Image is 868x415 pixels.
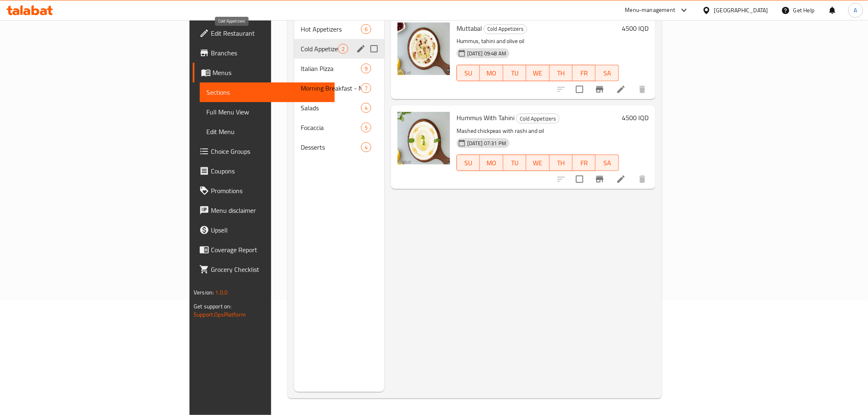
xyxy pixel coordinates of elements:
span: Italian Pizza [301,64,361,73]
button: TH [550,155,573,171]
button: MO [480,65,503,81]
span: SU [460,67,477,79]
span: FR [576,157,592,169]
span: TH [553,157,569,169]
a: Coupons [193,161,334,181]
span: Edit Restaurant [211,28,328,38]
button: WE [526,65,549,81]
span: Select to update [571,81,588,98]
span: Sections [206,87,328,97]
div: items [361,83,371,93]
span: Get support on: [194,301,231,312]
button: Branch-specific-item [590,80,610,99]
button: TH [550,65,573,81]
span: Edit Menu [206,127,328,137]
span: MO [483,157,500,169]
span: Select to update [571,171,588,188]
span: 5 [361,124,371,132]
span: Focaccia [301,123,361,132]
div: items [338,44,348,54]
span: Grocery Checklist [211,265,328,274]
p: Mashed chickpeas with rashi and oil [457,126,619,136]
div: Menu-management [625,5,676,15]
span: 6 [361,25,371,33]
a: Menu disclaimer [193,201,334,220]
span: 1.0.0 [215,287,228,298]
span: 9 [361,65,371,73]
span: SU [460,157,477,169]
div: Cold Appetizers2edit [294,39,384,59]
span: Hummus With Tahini [457,112,514,124]
span: Salads [301,103,361,113]
span: 2 [338,45,348,53]
div: items [361,24,371,34]
span: Hot Appetizers [301,24,361,34]
div: Italian Pizza9 [294,59,384,78]
span: Menu disclaimer [211,205,328,215]
button: SA [596,65,619,81]
div: items [361,64,371,73]
span: MO [483,67,500,79]
span: 4 [361,104,371,112]
button: TU [503,65,526,81]
span: Menus [212,68,328,78]
button: SU [457,155,480,171]
span: [DATE] 09:48 AM [464,50,509,57]
span: Desserts [301,142,361,152]
span: Morning Breakfast - Manakish [301,83,361,93]
div: Morning Breakfast - Manakish7 [294,78,384,98]
a: Branches [193,43,334,63]
span: [DATE] 07:31 PM [464,139,509,147]
div: Hot Appetizers6 [294,19,384,39]
div: Salads4 [294,98,384,118]
span: Coupons [211,166,328,176]
button: Branch-specific-item [590,169,610,189]
img: Muttabal [397,23,450,75]
h6: 4500 IQD [622,112,649,123]
span: WE [530,67,546,79]
button: WE [526,155,549,171]
button: SU [457,65,480,81]
span: WE [530,157,546,169]
a: Promotions [193,181,334,201]
span: Cold Appetizers [516,114,559,123]
h6: 4500 IQD [622,23,649,34]
span: FR [576,67,592,79]
span: Muttabal [457,22,482,34]
a: Edit Menu [200,122,334,141]
span: Version: [194,287,214,298]
span: Cold Appetizers [301,44,338,54]
div: items [361,103,371,113]
button: delete [633,80,652,99]
span: Full Menu View [206,107,328,117]
div: [GEOGRAPHIC_DATA] [714,6,768,15]
button: delete [633,169,652,189]
button: FR [573,155,596,171]
img: Hummus With Tahini [397,112,450,164]
div: Desserts4 [294,137,384,157]
a: Edit Restaurant [193,23,334,43]
button: MO [480,155,503,171]
a: Support.OpsPlatform [194,309,246,320]
span: Promotions [211,186,328,196]
a: Choice Groups [193,141,334,161]
span: 7 [361,84,371,92]
span: Branches [211,48,328,58]
span: SA [599,157,615,169]
div: Focaccia5 [294,118,384,137]
span: 4 [361,144,371,151]
span: TU [507,67,523,79]
span: Choice Groups [211,146,328,156]
a: Upsell [193,220,334,240]
a: Menus [193,63,334,82]
span: Cold Appetizers [484,24,527,34]
button: SA [596,155,619,171]
a: Edit menu item [616,84,626,94]
nav: Menu sections [294,16,384,160]
span: SA [599,67,615,79]
button: TU [503,155,526,171]
button: FR [573,65,596,81]
span: TU [507,157,523,169]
